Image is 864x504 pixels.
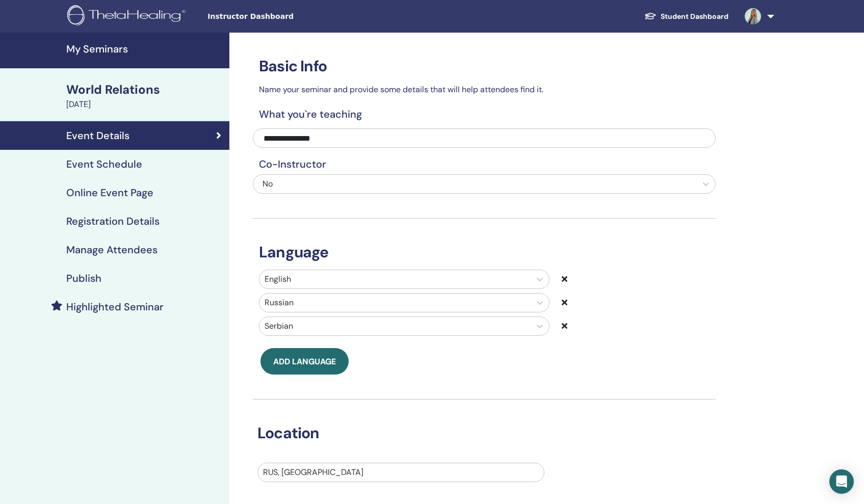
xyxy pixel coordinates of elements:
h4: Co-Instructor [253,158,716,170]
h4: Publish [66,272,101,284]
h4: My Seminars [66,43,223,55]
h3: Location [251,424,702,442]
a: Student Dashboard [636,7,737,26]
h4: What you`re teaching [253,108,716,120]
span: Instructor Dashboard [207,11,360,22]
span: Add language [273,356,336,367]
h4: Event Schedule [66,158,142,170]
p: Name your seminar and provide some details that will help attendees find it. [253,84,716,96]
h3: Basic Info [253,57,716,75]
div: Open Intercom Messenger [829,469,854,494]
button: Add language [260,348,349,375]
img: default.jpg [745,8,761,24]
h4: Manage Attendees [66,244,158,256]
h4: Highlighted Seminar [66,301,164,313]
h4: Online Event Page [66,187,153,199]
span: No [263,178,273,189]
a: World Relations[DATE] [60,81,229,111]
h4: Event Details [66,129,129,142]
h4: Registration Details [66,215,160,227]
img: logo.png [67,5,189,28]
div: [DATE] [66,98,223,111]
img: graduation-cap-white.svg [644,12,657,20]
h3: Language [253,243,716,261]
div: World Relations [66,81,223,98]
